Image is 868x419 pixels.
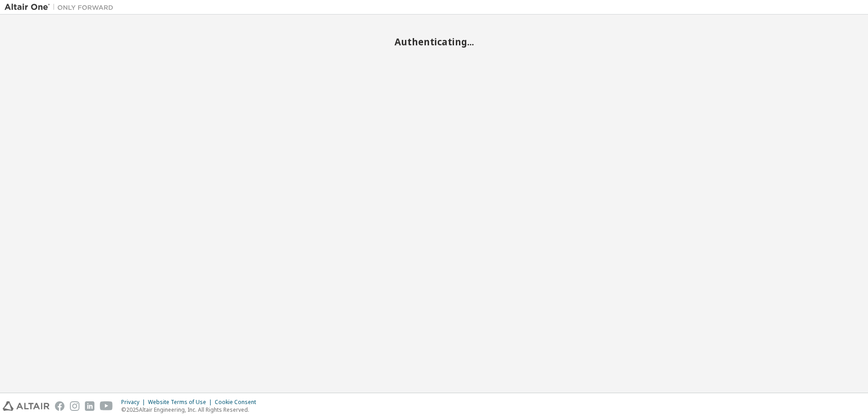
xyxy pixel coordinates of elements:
[148,399,215,406] div: Website Terms of Use
[100,401,113,411] img: youtube.svg
[55,401,64,411] img: facebook.svg
[85,401,94,411] img: linkedin.svg
[70,401,79,411] img: instagram.svg
[5,36,863,48] h2: Authenticating...
[215,399,261,406] div: Cookie Consent
[121,406,261,414] p: © 2025 Altair Engineering, Inc. All Rights Reserved.
[5,3,118,12] img: Altair One
[121,399,148,406] div: Privacy
[3,401,49,411] img: altair_logo.svg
